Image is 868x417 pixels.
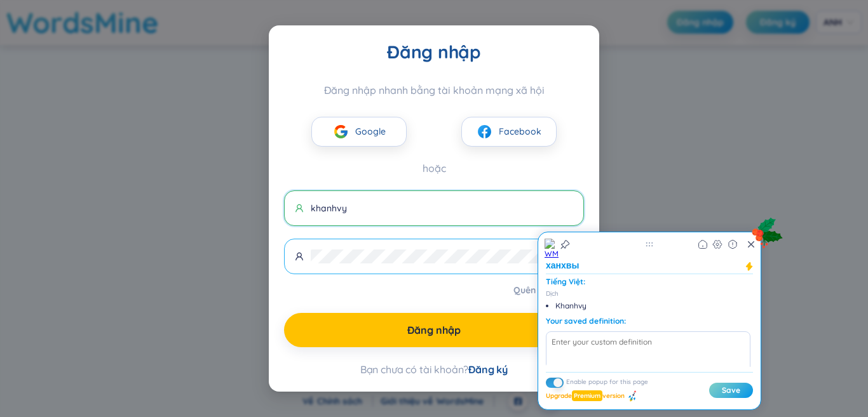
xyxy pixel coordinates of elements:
font: Google [355,126,386,137]
font: hoặc [423,162,446,175]
font: Đăng ký [468,363,508,376]
font: Đăng nhập [387,41,480,63]
font: Bạn chưa có tài khoản? [360,363,468,376]
span: người dùng [295,252,304,261]
button: Đăng nhập [284,313,584,347]
font: Quên mật khẩu? [513,284,584,296]
font: Đăng nhập [407,324,461,336]
img: Google [333,124,349,140]
img: facebook [477,124,492,140]
font: Facebook [499,126,541,137]
span: người dùng [295,204,304,213]
a: Quên mật khẩu? [513,284,584,296]
button: GoogleGoogle [311,117,407,147]
font: Đăng nhập nhanh bằng tài khoản mạng xã hội [324,84,545,96]
button: facebookFacebook [461,117,557,147]
input: Tên người dùng hoặc Email [311,201,573,215]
